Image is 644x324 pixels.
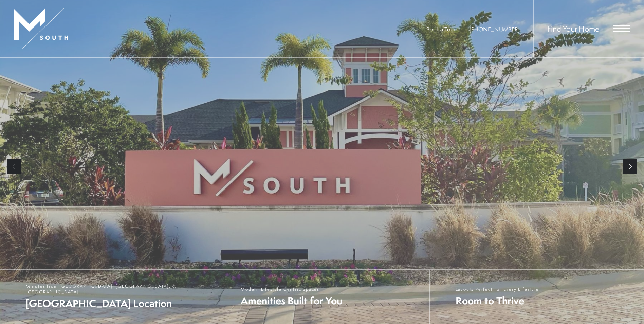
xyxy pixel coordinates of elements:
[26,296,208,310] span: [GEOGRAPHIC_DATA] Location
[426,25,455,33] a: Book a Tour
[241,294,342,308] span: Amenities Built for You
[14,8,68,49] img: MSouth
[429,270,644,324] a: Layouts Perfect For Every Lifestyle
[456,294,539,308] span: Room to Thrive
[547,23,599,34] a: Find Your Home
[215,270,429,324] a: Modern Lifestyle Centric Spaces
[7,159,21,174] a: Previous
[456,286,539,292] span: Layouts Perfect For Every Lifestyle
[26,283,208,295] span: Minutes from [GEOGRAPHIC_DATA], [GEOGRAPHIC_DATA], & [GEOGRAPHIC_DATA]
[241,286,342,292] span: Modern Lifestyle Centric Spaces
[470,25,520,33] span: [PHONE_NUMBER]
[623,159,637,174] a: Next
[470,25,520,33] a: Call Us at 813-570-8014
[613,25,630,32] button: Open Menu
